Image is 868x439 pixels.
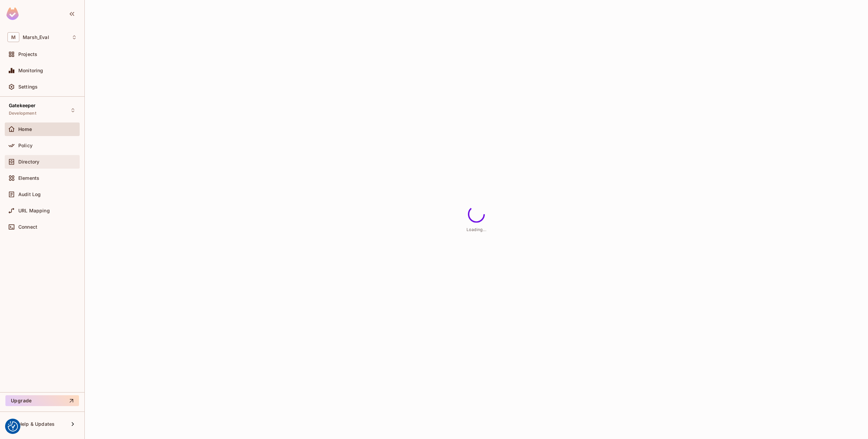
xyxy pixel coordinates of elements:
span: Policy [18,143,33,148]
span: Connect [18,224,37,230]
span: Settings [18,84,38,90]
span: URL Mapping [18,208,50,213]
span: Audit Log [18,192,41,197]
span: Monitoring [18,68,43,73]
span: Loading... [467,227,486,232]
button: Consent Preferences [8,421,18,432]
span: Development [9,111,36,116]
span: Elements [18,175,39,181]
span: Workspace: Marsh_Eval [23,35,49,40]
button: Upgrade [5,395,79,406]
span: Projects [18,52,37,57]
img: SReyMgAAAABJRU5ErkJggg== [6,7,19,20]
img: Revisit consent button [8,421,18,432]
span: Gatekeeper [9,103,36,108]
span: Help & Updates [18,421,55,427]
span: Directory [18,159,39,165]
span: M [7,32,19,42]
span: Home [18,127,32,132]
